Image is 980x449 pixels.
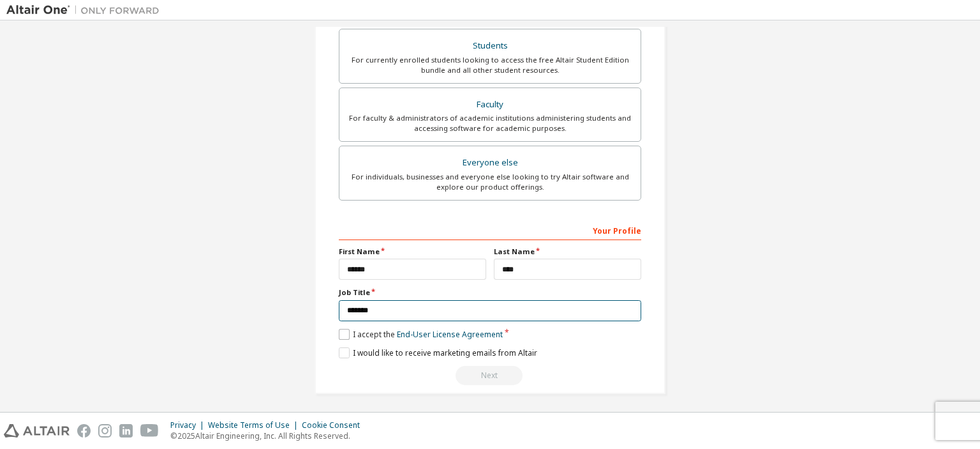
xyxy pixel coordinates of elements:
[208,420,302,430] div: Website Terms of Use
[170,430,367,441] p: © 2025 Altair Engineering, Inc. All Rights Reserved.
[347,37,633,55] div: Students
[170,420,208,430] div: Privacy
[4,424,70,438] img: altair_logo.svg
[339,247,486,257] label: First Name
[347,96,633,114] div: Faculty
[140,424,159,438] img: youtube.svg
[119,424,133,438] img: linkedin.svg
[339,287,641,298] label: Job Title
[77,424,91,438] img: facebook.svg
[6,4,166,17] img: Altair One
[347,172,633,192] div: For individuals, businesses and everyone else looking to try Altair software and explore our prod...
[339,329,503,340] label: I accept the
[397,329,503,340] a: End-User License Agreement
[339,366,641,385] div: Email already exists
[347,154,633,172] div: Everyone else
[347,113,633,133] div: For faculty & administrators of academic institutions administering students and accessing softwa...
[302,420,367,430] div: Cookie Consent
[339,347,537,358] label: I would like to receive marketing emails from Altair
[339,220,641,240] div: Your Profile
[347,55,633,75] div: For currently enrolled students looking to access the free Altair Student Edition bundle and all ...
[98,424,112,438] img: instagram.svg
[494,247,641,257] label: Last Name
